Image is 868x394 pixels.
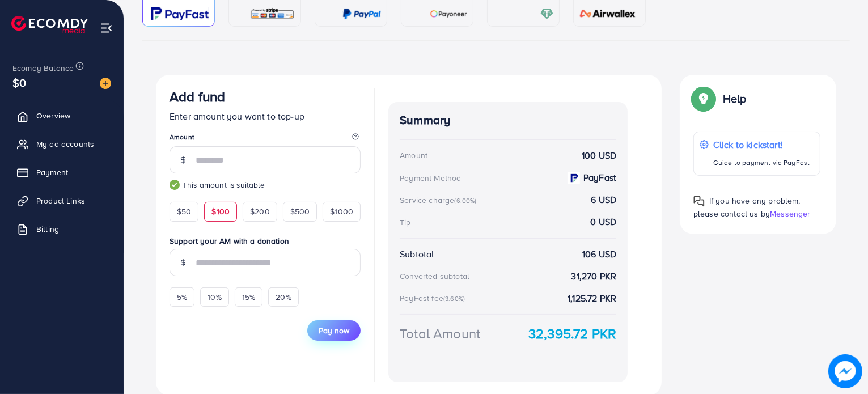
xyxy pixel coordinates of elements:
[330,206,353,217] span: $1000
[583,171,616,184] strong: PayFast
[151,7,209,20] img: card
[177,291,187,303] span: 5%
[12,62,74,74] span: Ecomdy Balance
[829,355,862,388] img: image
[36,167,68,178] span: Payment
[9,161,115,184] a: Payment
[693,88,714,109] img: Popup guide
[591,193,616,206] strong: 6 USD
[454,196,476,205] small: (6.00%)
[400,324,480,344] div: Total Amount
[568,172,580,184] img: payment
[211,206,230,217] span: $100
[400,172,461,184] div: Payment Method
[276,291,291,303] span: 20%
[170,179,361,190] small: This amount is suitable
[713,156,810,170] p: Guide to payment via PayFast
[9,189,115,212] a: Product Links
[400,113,616,128] h4: Summary
[582,248,616,261] strong: 106 USD
[400,217,410,228] div: Tip
[540,7,553,20] img: card
[170,180,180,190] img: guide
[400,293,468,304] div: PayFast fee
[177,206,191,217] span: $50
[100,22,113,35] img: menu
[582,149,616,162] strong: 100 USD
[443,294,465,303] small: (3.60%)
[9,133,115,155] a: My ad accounts
[723,92,747,105] p: Help
[170,235,361,247] label: Support your AM with a donation
[342,7,381,20] img: card
[400,270,469,282] div: Converted subtotal
[9,218,115,240] a: Billing
[400,150,427,161] div: Amount
[713,138,810,151] p: Click to kickstart!
[100,78,111,89] img: image
[590,215,616,228] strong: 0 USD
[528,324,616,344] strong: 32,395.72 PKR
[250,7,295,20] img: card
[170,132,361,146] legend: Amount
[571,270,617,283] strong: 31,270 PKR
[576,7,640,20] img: card
[400,194,480,206] div: Service charge
[12,74,26,91] span: $0
[11,16,88,33] img: logo
[9,104,115,127] a: Overview
[693,196,705,207] img: Popup guide
[36,195,85,206] span: Product Links
[400,248,434,261] div: Subtotal
[307,320,361,341] button: Pay now
[170,109,361,123] p: Enter amount you want to top-up
[170,88,225,105] h3: Add fund
[430,7,467,20] img: card
[250,206,270,217] span: $200
[319,325,349,336] span: Pay now
[242,291,255,303] span: 15%
[693,195,801,219] span: If you have any problem, please contact us by
[208,291,221,303] span: 10%
[568,292,616,305] strong: 1,125.72 PKR
[290,206,310,217] span: $500
[36,223,59,235] span: Billing
[36,138,94,150] span: My ad accounts
[770,208,810,219] span: Messenger
[36,110,70,121] span: Overview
